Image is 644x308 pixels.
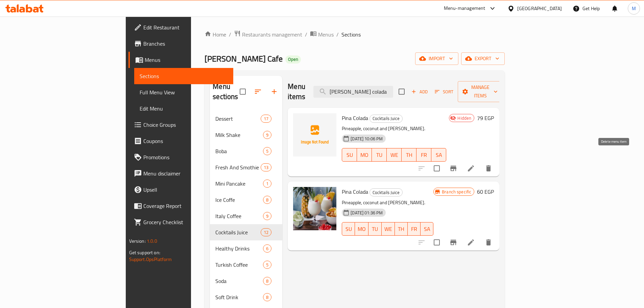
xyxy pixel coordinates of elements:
[318,30,334,39] span: Menus
[128,117,233,133] a: Choice Groups
[215,261,263,269] div: Turkish Coffee
[210,143,282,159] div: Boba5
[430,235,444,250] span: Select to update
[215,115,261,123] span: Dessert
[477,187,494,196] h6: 60 EGP
[215,163,261,171] span: Fresh And Smothie
[285,55,301,64] div: Open
[371,224,379,234] span: TU
[128,182,233,198] a: Upsell
[395,222,408,236] button: TH
[143,121,228,129] span: Choice Groups
[263,261,271,269] div: items
[357,148,372,162] button: MO
[128,214,233,230] a: Grocery Checklist
[263,148,271,155] span: 5
[370,189,402,196] span: Cocktails Juice
[445,234,461,251] button: Branch-specific-item
[480,160,497,176] button: delete
[128,165,233,182] a: Menu disclaimer
[128,198,233,214] a: Coverage Report
[210,111,282,127] div: Dessert17
[215,180,263,188] div: Mini Pancake
[143,23,228,31] span: Edit Restaurant
[439,189,474,195] span: Branch specific
[455,115,474,121] span: Hidden
[215,147,263,155] div: Boba
[402,148,416,162] button: TH
[263,196,271,204] div: items
[205,30,505,39] nav: breadcrumb
[480,234,497,251] button: delete
[266,84,282,100] button: Add section
[421,222,433,236] button: SA
[369,115,403,123] div: Cocktails Juice
[143,137,228,145] span: Coupons
[263,244,271,253] div: items
[129,248,160,257] span: Get support on:
[345,150,354,160] span: SU
[210,240,282,257] div: Healthy Drinks6
[215,228,261,236] span: Cocktails Juice
[210,175,282,192] div: Mini Pancake1
[263,180,271,188] div: items
[145,56,228,64] span: Menus
[210,289,282,305] div: Soft Drink8
[387,148,402,162] button: WE
[261,164,271,171] span: 13
[263,147,271,155] div: items
[342,198,433,207] p: Pineapple, coconut and [PERSON_NAME].
[416,148,431,162] button: FR
[128,133,233,149] a: Coupons
[263,132,271,138] span: 9
[632,5,636,12] span: M
[369,188,403,196] div: Cocktails Juice
[128,149,233,165] a: Promotions
[517,5,562,12] div: [GEOGRAPHIC_DATA]
[234,30,302,39] a: Restaurants management
[348,136,385,142] span: [DATE] 10:06 PM
[461,52,505,65] button: export
[263,131,271,139] div: items
[215,293,263,301] span: Soft Drink
[404,150,414,160] span: TH
[463,83,498,100] span: Manage items
[143,40,228,48] span: Branches
[293,187,336,230] img: Pina Colada
[261,115,271,123] div: items
[310,30,334,39] a: Menus
[293,113,336,157] img: Pina Colada
[285,56,301,62] span: Open
[305,30,307,39] li: /
[129,237,146,245] span: Version:
[263,197,271,203] span: 8
[368,222,381,236] button: TU
[215,212,263,220] span: Italy Coffee
[128,52,233,68] a: Menus
[415,52,458,65] button: import
[210,192,282,208] div: Ice Coffe8
[210,224,282,240] div: Cocktails Juice12
[342,187,368,197] span: Pina Colada
[342,148,357,162] button: SU
[261,163,271,171] div: items
[210,127,282,143] div: Milk Shake9
[210,159,282,175] div: Fresh And Smothie13
[263,262,271,268] span: 5
[215,244,263,253] div: Healthy Drinks
[423,224,431,234] span: SA
[263,213,271,219] span: 9
[342,124,446,133] p: Pineapple, coconut and [PERSON_NAME].
[342,113,368,123] span: Pina Colada
[263,293,271,301] div: items
[263,278,271,284] span: 8
[263,245,271,252] span: 6
[408,222,421,236] button: FR
[210,257,282,273] div: Turkish Coffee5
[395,85,409,99] span: Select section
[467,54,499,63] span: export
[210,273,282,289] div: Soda8
[129,255,172,264] a: Support.OpsPlatform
